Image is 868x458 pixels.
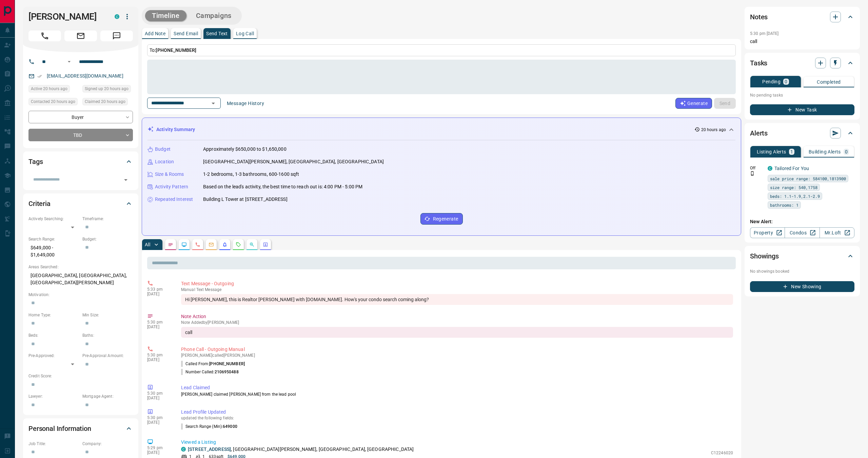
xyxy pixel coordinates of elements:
[750,38,854,45] p: call
[223,98,268,109] button: Message History
[155,158,174,165] p: Location
[189,10,238,21] button: Campaigns
[181,280,733,287] p: Text Message - Outgoing
[155,196,193,203] p: Repeated Interest
[750,90,854,100] p: No pending tasks
[188,446,231,452] a: [STREET_ADDRESS]
[750,58,767,68] h2: Tasks
[28,264,133,270] p: Areas Searched:
[28,373,133,379] p: Credit Score:
[28,111,133,123] div: Buyer
[28,156,43,167] h2: Tags
[181,423,237,430] p: Search Range (Min) :
[82,312,133,318] p: Min Size:
[675,98,712,109] button: Generate
[28,198,51,209] h2: Criteria
[121,175,131,185] button: Open
[65,58,73,66] button: Open
[147,44,736,56] p: To:
[82,85,133,95] div: Sat Sep 13 2025
[147,420,171,425] p: [DATE]
[145,242,150,247] p: All
[28,292,133,298] p: Motivation:
[209,361,245,366] span: [PHONE_NUMBER]
[750,12,768,22] h2: Notes
[209,99,218,108] button: Open
[155,171,184,178] p: Size & Rooms
[263,242,268,247] svg: Agent Actions
[28,441,79,447] p: Job Title:
[420,213,463,225] button: Regenerate
[147,287,171,292] p: 5:33 pm
[37,74,42,79] svg: Email Verified
[100,30,133,41] span: Message
[147,391,171,396] p: 5:30 pm
[28,30,61,41] span: Call
[82,236,133,242] p: Budget:
[181,439,733,446] p: Viewed a Listing
[156,47,196,53] span: [PHONE_NUMBER]
[820,227,854,238] a: Mr.Loft
[750,251,779,262] h2: Showings
[181,391,733,397] p: [PERSON_NAME] claimed [PERSON_NAME] from the lead pool
[203,171,299,178] p: 1-2 bedrooms, 1-3 bathrooms, 600-1600 sqft
[770,202,798,208] span: bathrooms: 1
[203,158,384,165] p: [GEOGRAPHIC_DATA][PERSON_NAME], [GEOGRAPHIC_DATA], [GEOGRAPHIC_DATA]
[181,353,733,358] p: [PERSON_NAME] called [PERSON_NAME]
[181,384,733,391] p: Lead Claimed
[181,287,195,292] span: manual
[236,242,241,247] svg: Requests
[750,268,854,274] p: No showings booked
[750,281,854,292] button: New Showing
[762,79,781,84] p: Pending
[82,332,133,338] p: Baths:
[28,312,79,318] p: Home Type:
[181,409,733,416] p: Lead Profile Updated
[750,125,854,141] div: Alerts
[750,55,854,71] div: Tasks
[147,292,171,296] p: [DATE]
[147,353,171,357] p: 5:30 pm
[785,227,820,238] a: Condos
[203,146,287,153] p: Approximately $650,000 to $1,650,000
[156,126,195,133] p: Activity Summary
[155,183,188,190] p: Activity Pattern
[147,357,171,362] p: [DATE]
[785,79,787,84] p: 0
[181,320,733,325] p: Note Added by [PERSON_NAME]
[147,123,735,136] div: Activity Summary20 hours ago
[28,423,91,434] h2: Personal Information
[85,85,129,92] span: Signed up 20 hours ago
[31,98,75,105] span: Contacted 20 hours ago
[203,196,288,203] p: Building L Tower at [STREET_ADDRESS]
[174,31,198,36] p: Send Email
[28,98,79,107] div: Sat Sep 13 2025
[203,183,362,190] p: Based on the lead's activity, the best time to reach out is: 4:00 PM - 5:00 PM
[145,31,165,36] p: Add Note
[155,146,171,153] p: Budget
[768,166,772,171] div: condos.ca
[750,227,785,238] a: Property
[82,353,133,359] p: Pre-Approval Amount:
[85,98,125,105] span: Claimed 20 hours ago
[47,73,123,79] a: [EMAIL_ADDRESS][DOMAIN_NAME]
[236,31,254,36] p: Log Call
[223,424,237,429] span: 649000
[82,441,133,447] p: Company:
[188,446,414,453] p: , [GEOGRAPHIC_DATA][PERSON_NAME], [GEOGRAPHIC_DATA], [GEOGRAPHIC_DATA]
[206,31,228,36] p: Send Text
[249,242,255,247] svg: Opportunities
[28,85,79,95] div: Sat Sep 13 2025
[28,332,79,338] p: Beds:
[147,445,171,450] p: 5:29 pm
[147,415,171,420] p: 5:30 pm
[28,11,104,22] h1: [PERSON_NAME]
[774,166,809,171] a: Tailored For You
[82,393,133,399] p: Mortgage Agent:
[750,128,768,139] h2: Alerts
[28,420,133,437] div: Personal Information
[770,184,817,191] span: size range: 540,1758
[147,320,171,325] p: 5:30 pm
[845,149,848,154] p: 0
[770,175,846,182] span: sale price range: 584100,1813900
